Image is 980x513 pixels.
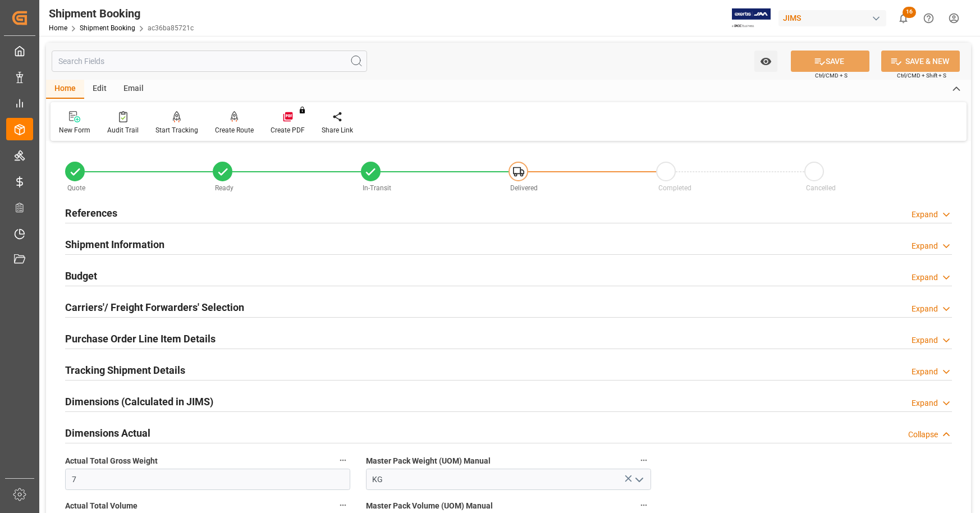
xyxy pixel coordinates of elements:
button: Master Pack Volume (UOM) Manual [636,498,651,512]
h2: Dimensions Actual [65,425,150,441]
span: Delivered [510,184,538,192]
span: In-Transit [363,184,391,192]
div: Expand [912,272,938,283]
span: Actual Total Gross Weight [65,455,158,467]
span: Cancelled [806,184,836,192]
span: Ctrl/CMD + Shift + S [897,71,946,80]
div: New Form [59,125,90,135]
div: Expand [912,397,938,409]
span: Ctrl/CMD + S [815,71,848,80]
div: Email [115,80,152,99]
div: Start Tracking [155,125,198,135]
button: Actual Total Volume [336,498,350,512]
span: Quote [67,184,85,192]
div: Expand [912,303,938,315]
div: Shipment Booking [49,5,194,22]
button: JIMS [778,7,891,29]
h2: References [65,205,117,221]
span: Ready [215,184,233,192]
span: 16 [903,7,916,18]
span: Master Pack Weight (UOM) Manual [366,455,491,467]
div: Collapse [908,429,938,441]
button: SAVE & NEW [881,51,960,72]
button: SAVE [791,51,869,72]
h2: Dimensions (Calculated in JIMS) [65,394,213,409]
button: open menu [630,471,647,488]
img: Exertis%20JAM%20-%20Email%20Logo.jpg_1722504956.jpg [732,8,771,28]
a: Home [49,24,67,32]
span: Completed [658,184,692,192]
button: Master Pack Weight (UOM) Manual [636,453,651,468]
div: Expand [912,240,938,252]
h2: Tracking Shipment Details [65,363,185,378]
span: Actual Total Volume [65,500,138,512]
div: Share Link [322,125,353,135]
div: Expand [912,366,938,378]
h2: Carriers'/ Freight Forwarders' Selection [65,300,244,315]
button: show 16 new notifications [891,6,916,31]
div: Expand [912,335,938,346]
h2: Purchase Order Line Item Details [65,331,216,346]
div: Expand [912,209,938,221]
h2: Shipment Information [65,237,164,252]
button: Help Center [916,6,941,31]
span: Master Pack Volume (UOM) Manual [366,500,493,512]
h2: Budget [65,268,97,283]
input: Search Fields [52,51,367,72]
div: Edit [84,80,115,99]
a: Shipment Booking [80,24,135,32]
div: JIMS [778,10,886,26]
div: Home [46,80,84,99]
button: Actual Total Gross Weight [336,453,350,468]
button: open menu [754,51,777,72]
div: Create Route [215,125,254,135]
div: Audit Trail [107,125,139,135]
